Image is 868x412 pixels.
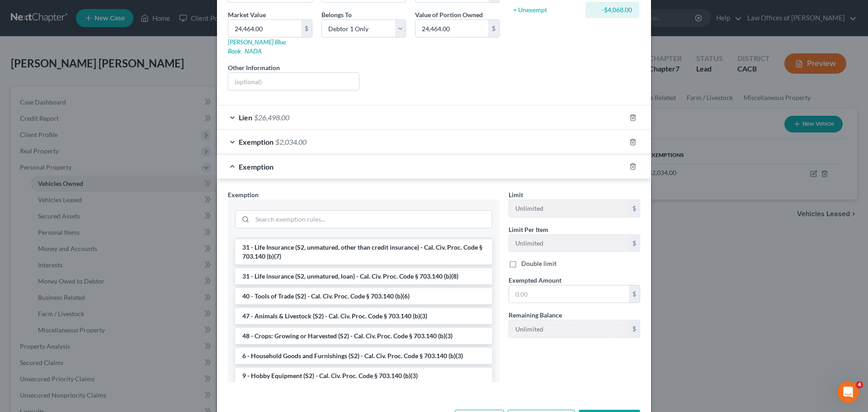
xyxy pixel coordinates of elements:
[509,276,561,284] span: Exempted Amount
[593,5,632,14] div: -$4,068.00
[235,368,492,384] li: 9 - Hobby Equipment (S2) - Cal. Civ. Proc. Code § 703.140 (b)(3)
[239,137,274,146] span: Exemption
[228,73,359,90] input: (optional)
[509,320,629,337] input: --
[629,235,640,252] div: $
[629,200,640,217] div: $
[228,10,266,19] label: Market Value
[252,211,492,228] input: Search exemption rules...
[415,20,488,37] input: 0.00
[509,235,629,252] input: --
[235,348,492,364] li: 6 - Household Goods and Furnishings (S2) - Cal. Civ. Proc. Code § 703.140 (b)(3)
[254,113,289,122] span: $26,498.00
[235,288,492,304] li: 40 - Tools of Trade (S2) - Cal. Civ. Proc. Code § 703.140 (b)(6)
[513,5,581,14] div: = Unexempt
[239,162,274,171] span: Exemption
[509,191,523,199] span: Limit
[228,20,301,37] input: 0.00
[415,10,483,19] label: Value of Portion Owned
[228,191,259,199] span: Exemption
[245,47,262,55] a: NADA
[509,225,548,234] label: Limit Per Item
[509,285,629,303] input: 0.00
[837,381,859,403] iframe: Intercom live chat
[509,310,562,320] label: Remaining Balance
[235,268,492,284] li: 31 - Life insurance (S2, unmatured, loan) - Cal. Civ. Proc. Code § 703.140 (b)(8)
[239,113,252,122] span: Lien
[275,137,307,146] span: $2,034.00
[228,63,280,72] label: Other Information
[509,200,629,217] input: --
[321,11,352,19] span: Belongs To
[235,308,492,324] li: 47 - Animals & Livestock (S2) - Cal. Civ. Proc. Code § 703.140 (b)(3)
[629,285,640,303] div: $
[235,328,492,344] li: 48 - Crops: Growing or Harvested (S2) - Cal. Civ. Proc. Code § 703.140 (b)(3)
[228,38,286,55] a: [PERSON_NAME] Blue Book
[301,20,312,37] div: $
[629,320,640,337] div: $
[521,259,557,268] label: Double limit
[235,239,492,265] li: 31 - Life Insurance (S2, unmatured, other than credit insurance) - Cal. Civ. Proc. Code § 703.140...
[856,381,863,388] span: 4
[488,20,499,37] div: $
